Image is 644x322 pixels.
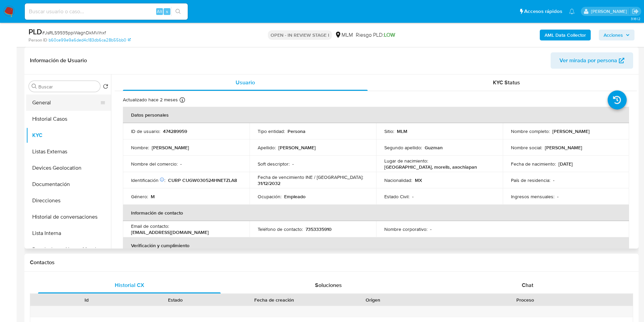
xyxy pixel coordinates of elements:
[384,177,412,183] p: Nacionalidad :
[163,128,187,134] p: 474289959
[123,205,629,221] th: Información de contacto
[258,174,363,180] p: Fecha de vencimiento INE / [GEOGRAPHIC_DATA] :
[26,192,111,209] button: Direcciones
[545,145,582,151] p: [PERSON_NAME]
[384,193,409,200] p: Estado Civil :
[258,193,281,200] p: Ocupación :
[151,193,155,200] p: M
[131,128,160,134] p: ID de usuario :
[131,223,169,229] p: Email de contacto :
[115,281,144,289] span: Historial CX
[26,241,111,258] button: Restricciones Nuevo Mundo
[422,296,628,303] div: Proceso
[306,226,332,232] p: 7353335910
[258,161,290,167] p: Soft descriptor :
[26,143,111,160] button: Listas Externas
[136,296,215,303] div: Estado
[131,161,178,167] p: Nombre del comercio :
[553,177,554,183] p: -
[258,145,276,151] p: Apellido :
[292,161,294,167] p: -
[604,30,623,40] span: Acciones
[29,26,42,37] b: PLD
[511,193,554,200] p: Ingresos mensuales :
[493,79,520,86] span: KYC Status
[384,226,427,232] p: Nombre corporativo :
[171,7,185,16] button: search-icon
[591,8,629,15] p: ivonne.perezonofre@mercadolibre.com.mx
[522,281,533,289] span: Chat
[545,30,586,40] b: AML Data Collector
[157,8,162,15] span: Alt
[425,145,443,151] p: Guzman
[131,145,149,151] p: Nombre :
[415,177,422,183] p: MX
[278,145,316,151] p: [PERSON_NAME]
[123,237,629,254] th: Verificación y cumplimiento
[557,193,558,200] p: -
[511,128,550,134] p: Nombre completo :
[29,37,47,43] b: Person ID
[236,79,255,86] span: Usuario
[225,296,324,303] div: Fecha de creación
[524,8,562,15] span: Accesos rápidos
[152,145,189,151] p: [PERSON_NAME]
[333,296,413,303] div: Origen
[384,128,394,134] p: Sitio :
[384,164,477,170] p: [GEOGRAPHIC_DATA], morells, axochiapan
[430,226,431,232] p: -
[26,176,111,192] button: Documentación
[569,9,575,14] a: Notificaciones
[103,84,108,91] button: Volver al orden por defecto
[540,30,591,40] button: AML Data Collector
[123,107,629,123] th: Datos personales
[30,259,633,266] h1: Contactos
[49,37,131,43] a: b60ce99e9a6ded4c183db6ca28b55bb0
[26,225,111,241] button: Lista Interna
[384,158,428,164] p: Lugar de nacimiento :
[558,161,573,167] p: [DATE]
[166,8,168,15] span: s
[25,7,188,16] input: Buscar usuario o caso...
[397,128,407,134] p: MLM
[356,31,395,39] span: Riesgo PLD:
[47,296,126,303] div: Id
[26,111,111,127] button: Historial Casos
[131,229,209,235] p: [EMAIL_ADDRESS][DOMAIN_NAME]
[30,57,87,64] h1: Información de Usuario
[511,145,542,151] p: Nombre social :
[631,16,641,21] span: 3.161.2
[284,193,306,200] p: Empleado
[38,84,97,90] input: Buscar
[315,281,342,289] span: Soluciones
[288,128,306,134] p: Persona
[511,177,550,183] p: País de residencia :
[258,128,285,134] p: Tipo entidad :
[26,127,111,143] button: KYC
[632,8,639,15] a: Salir
[559,52,617,69] span: Ver mirada por persona
[384,145,422,151] p: Segundo apellido :
[552,128,590,134] p: [PERSON_NAME]
[258,226,303,232] p: Teléfono de contacto :
[335,31,353,39] div: MLM
[26,160,111,176] button: Devices Geolocation
[123,97,178,103] p: Actualizado hace 2 meses
[26,95,106,111] button: General
[26,209,111,225] button: Historial de conversaciones
[258,180,280,186] p: 31/12/2032
[42,29,106,36] span: # JsRLS9935ppiWagnDkMVihxf
[599,30,634,40] button: Acciones
[180,161,182,167] p: -
[131,177,165,183] p: Identificación :
[384,31,395,39] span: LOW
[131,193,148,200] p: Género :
[32,84,37,89] button: Buscar
[168,177,237,183] p: CURP CUGW030524HNETZLA8
[551,52,633,69] button: Ver mirada por persona
[268,30,332,40] p: OPEN - IN REVIEW STAGE I
[412,193,413,200] p: -
[511,161,556,167] p: Fecha de nacimiento :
